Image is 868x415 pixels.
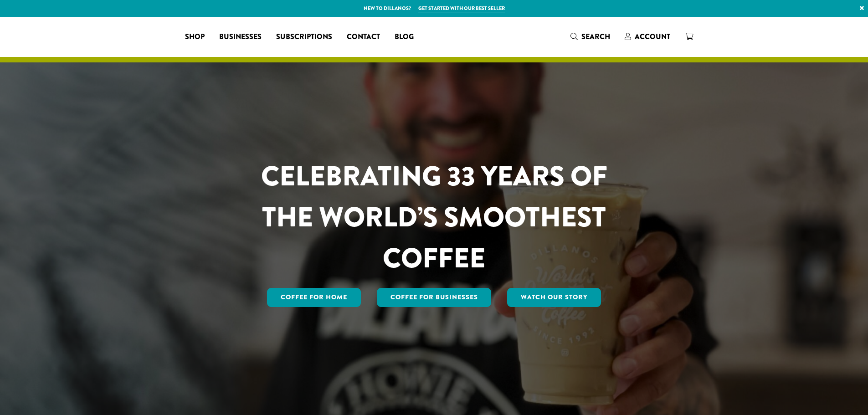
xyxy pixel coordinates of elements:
span: Blog [395,31,414,43]
a: Search [563,29,617,44]
span: Account [635,31,670,42]
span: Businesses [219,31,262,43]
span: Search [581,31,610,42]
span: Shop [185,31,205,43]
a: Get started with our best seller [418,5,505,12]
a: Watch Our Story [507,288,601,307]
a: Coffee For Businesses [377,288,492,307]
h1: CELEBRATING 33 YEARS OF THE WORLD’S SMOOTHEST COFFEE [234,156,634,279]
a: Shop [178,30,212,44]
a: Coffee for Home [267,288,361,307]
span: Contact [347,31,380,43]
span: Subscriptions [276,31,332,43]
